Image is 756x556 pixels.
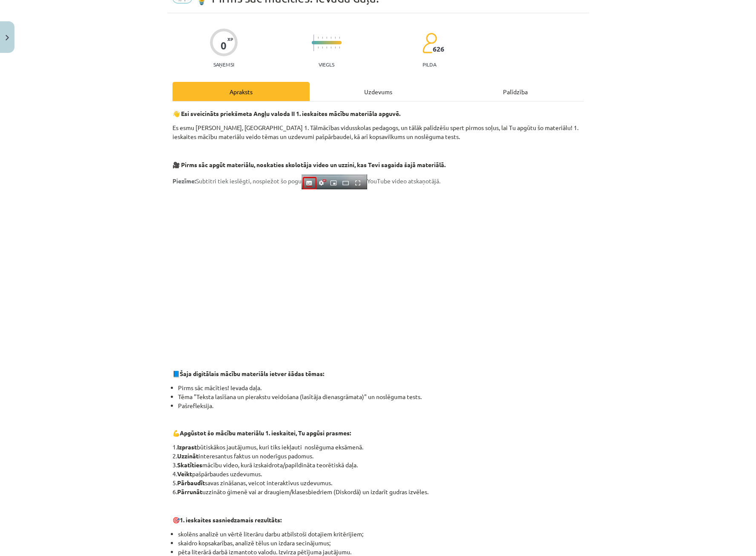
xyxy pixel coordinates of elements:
[335,46,336,49] img: icon-short-line-57e1e144782c952c97e751825c79c345078a6d821885a25fce030b3d8c18986b.svg
[326,46,327,49] img: icon-short-line-57e1e144782c952c97e751825c79c345078a6d821885a25fce030b3d8c18986b.svg
[172,110,400,117] strong: 👋 Esi sveicināts priekšmeta Angļu valoda II 1. ieskaites mācību materiāla apguvē.
[318,37,319,39] img: icon-short-line-57e1e144782c952c97e751825c79c345078a6d821885a25fce030b3d8c18986b.svg
[178,401,584,410] li: Pašrefleksija.
[423,61,436,67] p: pilda
[177,452,198,460] b: Uzzināt
[177,470,192,478] b: Veikt
[326,37,327,39] img: icon-short-line-57e1e144782c952c97e751825c79c345078a6d821885a25fce030b3d8c18986b.svg
[178,530,584,539] li: skolēns analizē un vērtē literāru darbu atbilstoši dotajiem kritērijiem;
[227,37,233,41] span: XP
[172,177,440,185] span: Subtitri tiek ieslēgti, nospiežot šo pogu YouTube video atskaņotājā.
[339,46,340,49] img: icon-short-line-57e1e144782c952c97e751825c79c345078a6d821885a25fce030b3d8c18986b.svg
[310,82,447,101] div: Uzdevums
[331,37,331,39] img: icon-short-line-57e1e144782c952c97e751825c79c345078a6d821885a25fce030b3d8c18986b.svg
[322,46,323,49] img: icon-short-line-57e1e144782c952c97e751825c79c345078a6d821885a25fce030b3d8c18986b.svg
[180,370,324,377] strong: Šaja digitālais mācību materiāls ietver šādas tēmas:
[178,539,584,547] li: skaidro kopsakarības, analizē tēlus un izdara secinājumus;
[172,429,584,437] p: 💪
[210,61,238,67] p: Saņemsi
[172,177,196,185] strong: Piezīme:
[335,37,336,39] img: icon-short-line-57e1e144782c952c97e751825c79c345078a6d821885a25fce030b3d8c18986b.svg
[313,35,314,51] img: icon-long-line-d9ea69661e0d244f92f715978eff75569469978d946b2353a9bb055b3ed8787d.svg
[180,429,351,437] b: Apgūstot šo mācību materiālu 1. ieskaitei, Tu apgūsi prasmes:
[172,369,584,378] p: 📘
[6,35,9,41] img: icon-close-lesson-0947bae3869378f0d4975bcd49f059093ad1ed9edebbc8119c70593378902aed.svg
[172,82,310,101] div: Apraksts
[447,82,584,101] div: Palīdzība
[331,46,331,49] img: icon-short-line-57e1e144782c952c97e751825c79c345078a6d821885a25fce030b3d8c18986b.svg
[178,383,584,392] li: Pirms sāc mācīties! Ievada daļa.
[318,46,319,49] img: icon-short-line-57e1e144782c952c97e751825c79c345078a6d821885a25fce030b3d8c18986b.svg
[339,37,340,39] img: icon-short-line-57e1e144782c952c97e751825c79c345078a6d821885a25fce030b3d8c18986b.svg
[433,45,444,53] span: 626
[177,461,202,469] b: Skatīties
[172,443,584,496] p: 1. būtiskākos jautājumus, kuri tiks iekļauti noslēguma eksāmenā. 2. interesantus faktus un noderī...
[178,392,584,401] li: Tēma "Teksta lasīšana un pierakstu veidošana (lasītāja dienasgrāmata)" un noslēguma tests.
[172,123,584,141] p: Es esmu [PERSON_NAME], [GEOGRAPHIC_DATA] 1. Tālmācības vidusskolas pedagogs, un tālāk palīdzēšu s...
[221,40,227,52] div: 0
[180,516,282,524] strong: 1. ieskaites sasniedzamais rezultāts:
[422,32,437,54] img: students-c634bb4e5e11cddfef0936a35e636f08e4e9abd3cc4e673bd6f9a4125e45ecb1.svg
[177,479,205,486] b: Pārbaudīt
[319,61,334,67] p: Viegls
[172,515,584,524] p: 🎯
[322,37,323,39] img: icon-short-line-57e1e144782c952c97e751825c79c345078a6d821885a25fce030b3d8c18986b.svg
[172,161,446,168] strong: 🎥 Pirms sāc apgūt materiālu, noskaties skolotāja video un uzzini, kas Tevi sagaida šajā materiālā.
[177,443,197,451] b: Izprast
[177,488,202,495] b: Pārrunāt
